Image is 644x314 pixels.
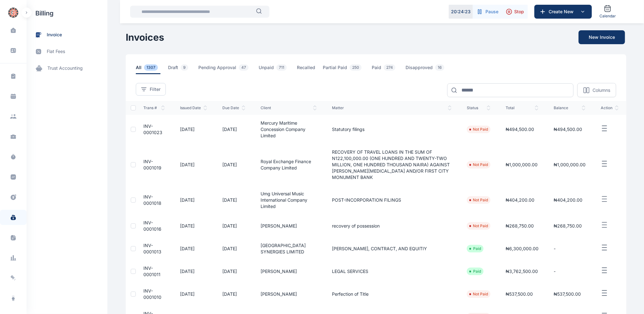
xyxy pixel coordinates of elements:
[469,269,481,274] li: Paid
[27,27,107,43] a: invoice
[27,60,107,77] a: trust accounting
[259,64,297,74] a: Unpaid711
[506,127,534,132] span: ₦494,500.00
[324,283,459,305] td: Perfection of Title
[297,64,315,74] span: Recalled
[253,186,325,215] td: Umg Universal Music International Company Limited
[198,64,251,74] span: Pending Approval
[502,5,528,19] button: Stop
[469,292,488,297] li: Not Paid
[554,162,586,167] span: ₦1,000,000.00
[198,64,259,74] a: Pending Approval47
[601,105,619,110] span: action
[172,283,215,305] td: [DATE]
[215,144,253,186] td: [DATE]
[435,64,444,71] span: 16
[259,64,289,74] span: Unpaid
[372,64,398,74] span: Paid
[172,186,215,215] td: [DATE]
[239,64,249,71] span: 47
[372,64,406,74] a: Paid274
[222,105,245,110] span: Due Date
[261,105,317,110] span: client
[469,198,488,203] li: Not Paid
[593,87,610,93] p: Columns
[384,64,395,71] span: 274
[215,237,253,260] td: [DATE]
[47,48,65,55] span: flat fees
[554,246,556,251] span: -
[506,223,534,228] span: ₦268,750.00
[469,127,488,132] li: Not Paid
[144,64,158,71] span: 1307
[143,159,161,170] a: INV-0001019
[172,115,215,144] td: [DATE]
[323,64,364,74] span: Partial Paid
[253,115,325,144] td: Mercury Maritime Concession Company Limited
[172,215,215,237] td: [DATE]
[143,123,162,135] a: INV-0001023
[554,223,582,228] span: ₦268,750.00
[506,105,539,110] span: total
[451,9,471,15] p: 20 : 24 : 23
[143,194,161,206] a: INV-0001018
[215,260,253,283] td: [DATE]
[143,220,161,232] a: INV-0001016
[143,265,160,277] a: INV-0001011
[143,243,161,254] a: INV-0001013
[323,64,372,74] a: Partial Paid250
[332,105,452,110] span: Matter
[215,186,253,215] td: [DATE]
[253,215,325,237] td: [PERSON_NAME]
[546,9,579,15] span: Create New
[324,237,459,260] td: [PERSON_NAME], CONTRACT, AND EQUITIY
[143,288,161,300] a: INV-0001010
[47,32,62,38] span: invoice
[276,64,287,71] span: 711
[324,215,459,237] td: recovery of possession
[597,2,618,21] a: Calendar
[181,64,188,71] span: 9
[297,64,323,74] a: Recalled
[554,197,582,203] span: ₦404,200.00
[126,32,164,43] h1: Invoices
[143,105,165,110] span: Trans #
[534,5,592,19] button: Create New
[180,105,207,110] span: issued date
[467,105,491,110] span: status
[27,43,107,60] a: flat fees
[253,237,325,260] td: [GEOGRAPHIC_DATA] SYNERGIES LIMITED
[172,144,215,186] td: [DATE]
[506,269,538,274] span: ₦3,762,500.00
[506,162,538,167] span: ₦1,000,000.00
[406,64,447,74] span: Disapproved
[406,64,454,74] a: Disapproved16
[554,291,581,297] span: ₦537,500.00
[324,115,459,144] td: Statutory filings
[172,260,215,283] td: [DATE]
[253,144,325,186] td: Royal Exchange Finance Company Limited
[136,64,160,74] span: All
[469,223,488,228] li: Not Paid
[350,64,362,71] span: 250
[506,246,539,251] span: ₦6,300,000.00
[47,65,83,72] span: trust accounting
[324,144,459,186] td: RECOVERY OF TRAVEL LOANS IN THE SUM OF N122,100,000.00 (ONE HUNDRED AND TWENTY-TWO MILLION, ONE H...
[599,14,616,19] span: Calendar
[215,283,253,305] td: [DATE]
[554,127,582,132] span: ₦494,500.00
[554,105,586,110] span: balance
[469,246,481,251] li: Paid
[514,9,524,15] span: Stop
[215,115,253,144] td: [DATE]
[554,269,556,274] span: -
[253,283,325,305] td: [PERSON_NAME]
[473,5,502,19] button: Pause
